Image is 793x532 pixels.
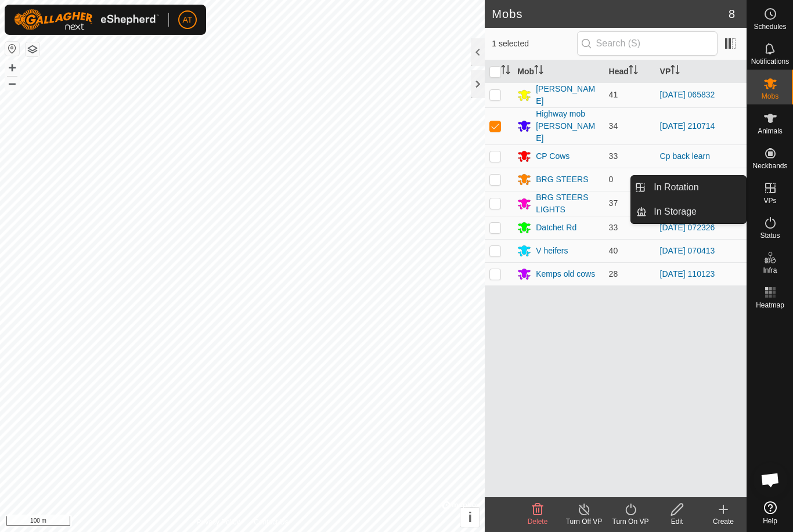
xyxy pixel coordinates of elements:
[609,198,618,208] span: 37
[763,267,777,274] span: Infra
[671,67,680,76] p-sorticon: Activate to sort
[607,516,654,527] div: Turn On VP
[654,205,697,219] span: In Storage
[501,67,510,76] p-sorticon: Activate to sort
[609,175,614,184] span: 0
[14,9,159,30] img: Gallagher Logo
[747,497,793,529] a: Help
[647,176,746,199] a: In Rotation
[536,108,599,144] div: Highway mob [PERSON_NAME]
[609,269,618,278] span: 28
[536,222,576,234] div: Datchet Rd
[528,517,548,526] span: Delete
[468,509,472,525] span: i
[604,60,655,83] th: Head
[609,121,618,131] span: 34
[754,23,786,30] span: Schedules
[660,246,715,255] a: [DATE] 070413
[762,93,778,100] span: Mobs
[654,180,698,194] span: In Rotation
[660,121,715,131] a: [DATE] 210714
[536,245,568,257] div: V heifers
[760,232,780,239] span: Status
[183,14,193,26] span: AT
[536,268,595,280] div: Kemps old cows
[660,151,710,161] a: Cp back learn
[753,462,788,497] div: Open chat
[631,176,746,199] li: In Rotation
[631,200,746,223] li: In Storage
[5,42,19,56] button: Reset Map
[660,90,715,99] a: [DATE] 065832
[752,162,787,169] span: Neckbands
[758,128,783,135] span: Animals
[609,246,618,255] span: 40
[729,5,735,23] span: 8
[609,151,618,161] span: 33
[654,516,700,527] div: Edit
[5,76,19,90] button: –
[629,67,638,76] p-sorticon: Activate to sort
[26,42,39,56] button: Map Layers
[561,516,607,527] div: Turn Off VP
[197,517,240,527] a: Privacy Policy
[513,60,604,83] th: Mob
[254,517,288,527] a: Contact Us
[492,38,576,50] span: 1 selected
[655,60,747,83] th: VP
[655,168,747,191] td: -
[609,223,618,232] span: 33
[763,197,776,204] span: VPs
[660,223,715,232] a: [DATE] 072326
[460,508,480,527] button: i
[536,83,599,107] div: [PERSON_NAME]
[577,31,718,56] input: Search (S)
[763,517,777,524] span: Help
[700,516,747,527] div: Create
[647,200,746,223] a: In Storage
[609,90,618,99] span: 41
[536,191,599,216] div: BRG STEERS LIGHTS
[5,61,19,75] button: +
[536,150,569,162] div: CP Cows
[492,7,729,21] h2: Mobs
[536,173,588,186] div: BRG STEERS
[751,58,789,65] span: Notifications
[660,269,715,278] a: [DATE] 110123
[534,67,543,76] p-sorticon: Activate to sort
[756,302,784,309] span: Heatmap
